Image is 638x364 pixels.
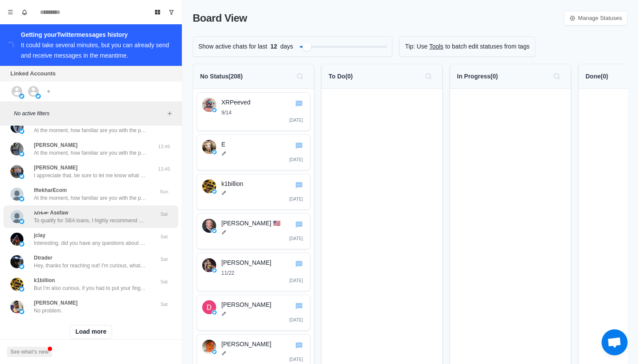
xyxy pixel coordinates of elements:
[202,300,216,314] img: Darryl Brooks
[202,179,216,193] img: k1billion
[294,301,304,311] button: Go to chat
[34,164,78,172] p: [PERSON_NAME]
[221,269,305,277] p: 11/22
[10,300,23,313] img: picture
[10,233,23,246] img: picture
[221,340,305,349] p: [PERSON_NAME]
[10,255,23,268] img: picture
[197,253,310,291] div: Go to chatJohn Stonktontwitter[PERSON_NAME]11/22[DATE]
[221,140,305,149] p: E
[212,189,217,194] img: twitter
[19,309,24,314] img: picture
[221,300,305,309] p: [PERSON_NAME]
[289,277,303,284] p: [DATE]
[43,86,54,97] button: Add account
[19,241,24,247] img: picture
[289,235,303,242] p: [DATE]
[10,210,23,223] img: picture
[585,72,608,81] p: Done ( 0 )
[34,239,147,247] p: Interesting, did you have any questions about the business model?
[153,211,175,218] p: Sat
[21,42,169,59] div: It could take several minutes, but you can already send and receive messages in the meantime.
[294,180,304,190] button: Go to chat
[34,127,147,134] p: At the moment, how familiar are you with the process of buying a business?
[19,94,24,99] img: picture
[151,5,164,19] button: Board View
[19,264,24,269] img: picture
[303,42,311,51] div: Filter by activity days
[421,69,435,83] button: Search
[197,174,310,210] div: Go to chatk1billiontwitterk1billion[DATE]
[19,151,24,156] img: picture
[202,340,216,354] img: Patrick McIntee
[193,10,247,26] p: Board View
[197,134,310,170] div: Go to chatEtwitterE[DATE]
[289,196,303,202] p: [DATE]
[153,188,175,195] p: Sun
[429,42,444,51] a: Tools
[212,350,217,354] img: twitter
[221,98,305,107] p: XRPeeved
[153,166,175,173] p: 13:45
[3,5,17,19] button: Menu
[34,209,68,217] p: አስፋው Asefaw
[294,259,304,269] button: Go to chat
[34,194,147,202] p: At the moment, how familiar are you with the process of buying a business?
[34,231,46,239] p: jclay
[19,196,24,201] img: picture
[19,174,24,179] img: picture
[221,258,305,267] p: [PERSON_NAME]
[289,317,303,323] p: [DATE]
[197,92,310,131] div: Go to chatXRPeevedtwitterXRPeeved9/14[DATE]
[212,108,217,112] img: twitter
[10,120,23,133] img: picture
[36,94,41,99] img: picture
[202,258,216,272] img: John Stonkton
[289,356,303,363] p: [DATE]
[34,276,55,284] p: k1billion
[153,301,175,308] p: Sat
[564,11,628,26] a: Manage Statuses
[293,69,307,83] button: Search
[153,256,175,263] p: Sat
[34,141,78,149] p: [PERSON_NAME]
[34,186,67,194] p: IftekharEcom
[153,143,175,150] p: 13:46
[21,29,171,40] div: Getting your Twitter messages history
[202,140,216,154] img: E
[267,42,280,51] span: 12
[329,72,353,81] p: To Do ( 0 )
[294,141,304,150] button: Go to chat
[7,347,52,357] button: See what's new
[153,278,175,286] p: Sat
[198,42,267,51] p: Show active chats for last
[221,179,305,188] p: k1billion
[294,99,304,108] button: Go to chat
[34,284,147,292] p: But I'm also curious, if you had to put your finger on a specific part of the process that’s hold...
[164,5,178,19] button: Show unread conversations
[445,42,530,51] p: to batch edit statuses from tags
[202,98,216,112] img: XRPeeved
[280,42,293,51] p: days
[457,72,498,81] p: In Progress ( 0 )
[10,278,23,291] img: picture
[153,233,175,240] p: Sat
[294,220,304,229] button: Go to chat
[34,254,53,262] p: Dtrader
[405,42,428,51] p: Tip: Use
[200,72,243,81] p: No Status ( 208 )
[221,219,305,228] p: [PERSON_NAME] 🇺🇸
[34,217,147,224] p: To qualify for SBA loans, I highly recommend having a minimum of $25,000 liquid allocated for the...
[10,69,56,78] p: Linked Accounts
[19,129,24,134] img: picture
[221,109,305,117] p: 9/14
[294,341,304,350] button: Go to chat
[212,150,217,154] img: twitter
[19,286,24,292] img: picture
[550,69,564,83] button: Search
[289,156,303,163] p: [DATE]
[164,108,175,119] button: Add filters
[17,5,31,19] button: Notifications
[19,219,24,224] img: picture
[34,262,147,270] p: Hey, thanks for reaching out! I'm curious, what ultimately has you interested in acquiring a cash...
